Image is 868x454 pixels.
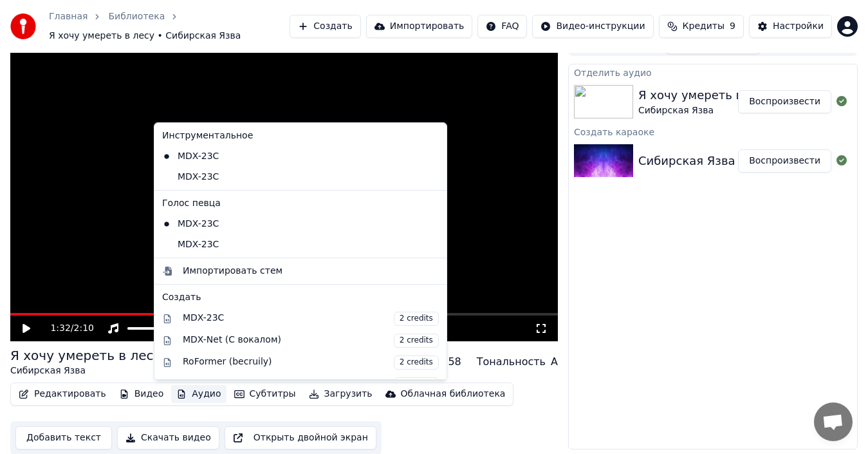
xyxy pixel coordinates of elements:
[638,104,774,117] div: Сибирская Язва
[10,346,161,364] div: Я хочу умереть в лесу
[366,15,473,38] button: Импортировать
[10,364,161,377] div: Сибирская Язва
[162,291,439,304] div: Создать
[183,265,282,278] div: Импортировать стем
[183,355,439,370] div: RoFormer (becruily)
[157,234,425,255] div: MDX-23C
[394,334,439,348] span: 2 credits
[229,385,301,403] button: Субтитры
[49,10,290,43] nav: breadcrumb
[401,388,506,401] div: Облачная библиотека
[441,354,461,370] div: 158
[157,146,425,167] div: MDX-23C
[14,385,111,403] button: Редактировать
[814,402,853,441] div: Открытый чат
[569,64,857,80] div: Отделить аудио
[730,20,735,33] span: 9
[683,20,725,33] span: Кредиты
[532,15,653,38] button: Видео-инструкции
[117,426,219,449] button: Скачать видео
[225,426,376,449] button: Открыть двойной экран
[749,15,832,38] button: Настройки
[394,377,439,392] span: 2 credits
[551,354,558,370] div: A
[157,126,444,146] div: Инструментальное
[304,385,378,403] button: Загрузить
[477,15,527,38] button: FAQ
[183,334,439,348] div: MDX-Net (С вокалом)
[638,86,774,104] div: Я хочу умереть в лесу
[157,214,425,234] div: MDX-23C
[183,312,439,326] div: MDX-23C
[114,385,169,403] button: Видео
[49,30,241,43] span: Я хочу умереть в лесу • Сибирская Язва
[49,10,88,23] a: Главная
[171,385,226,403] button: Аудио
[394,312,439,326] span: 2 credits
[738,90,831,113] button: Воспроизвести
[569,124,857,139] div: Создать караоке
[477,354,546,370] div: Тональность
[290,15,360,38] button: Создать
[394,355,439,370] span: 2 credits
[50,322,81,335] div: /
[50,322,70,335] span: 1:32
[157,193,444,214] div: Голос певца
[74,322,94,335] span: 2:10
[10,14,36,39] img: youka
[15,426,112,449] button: Добавить текст
[157,167,425,187] div: MDX-23C
[659,15,744,38] button: Кредиты9
[773,20,824,33] div: Настройки
[108,10,165,23] a: Библиотека
[183,377,439,392] div: RoFormer (instv7_gabox)
[738,149,831,173] button: Воспроизвести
